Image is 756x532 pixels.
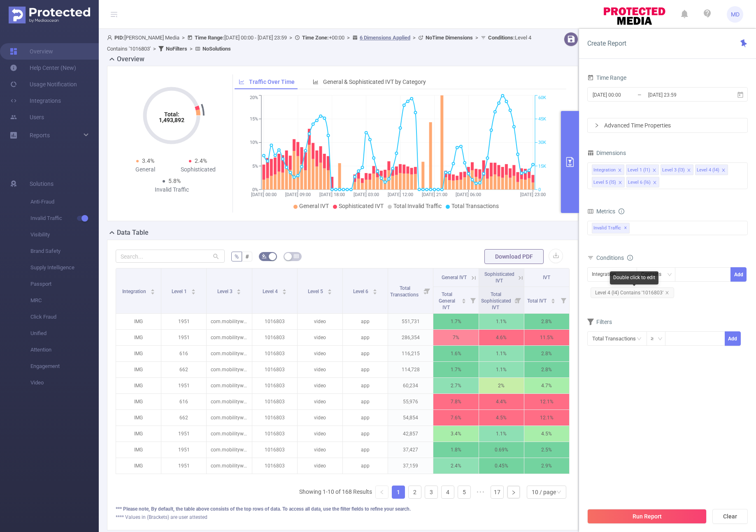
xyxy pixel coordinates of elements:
[479,410,524,426] p: 4.5%
[250,95,258,101] tspan: 20%
[30,342,99,358] span: Attention
[299,203,329,209] span: General IVT
[202,46,231,52] b: No Solutions
[484,249,544,264] button: Download PDF
[661,164,693,175] li: Level 3 (l3)
[628,165,650,176] div: Level 1 (l1)
[426,35,473,41] b: No Time Dimensions
[410,35,418,41] span: >
[343,394,388,409] p: app
[558,287,569,313] i: Filter menu
[116,426,161,442] p: IMG
[479,362,524,377] p: 1.1%
[641,268,667,281] div: Contains
[721,168,726,173] i: icon: close
[479,426,524,442] p: 1.1%
[551,297,556,302] div: Sort
[697,165,719,176] div: Level 4 (l4)
[116,505,570,513] div: *** Please note, By default, the table above consists of the top rows of data. To access all data...
[592,177,625,187] li: Level 5 (l5)
[161,378,206,393] p: 1951
[538,95,546,101] tspan: 60K
[390,285,420,298] span: Total Transactions
[433,394,478,409] p: 7.8%
[117,228,149,238] h2: Data Table
[161,426,206,442] p: 1951
[343,362,388,377] p: app
[282,288,286,290] i: icon: caret-up
[166,46,187,52] b: No Filters
[467,287,479,313] i: Filter menu
[421,268,433,313] i: Filter menu
[479,378,524,393] p: 2%
[479,458,524,474] p: 0.45%
[618,180,622,185] i: icon: close
[524,314,569,329] p: 2.8%
[107,35,114,40] i: icon: user
[360,35,410,41] u: 6 Dimensions Applied
[142,157,154,164] span: 3.4%
[474,486,487,499] li: Next 5 Pages
[433,330,478,345] p: 7%
[593,177,616,188] div: Level 5 (l5)
[172,165,224,174] div: Sophisticated
[116,362,161,377] p: IMG
[592,89,658,100] input: Start date
[252,426,297,442] p: 1016803
[161,330,206,345] p: 1951
[730,267,747,282] button: Add
[653,180,657,185] i: icon: close
[298,378,342,393] p: video
[30,358,99,375] span: Engagement
[461,297,466,300] i: icon: caret-up
[282,288,287,293] div: Sort
[30,375,99,391] span: Video
[392,486,405,498] a: 1
[433,314,478,329] p: 1.7%
[626,177,659,187] li: Level 6 (l6)
[479,442,524,458] p: 0.69%
[150,291,155,294] i: icon: caret-down
[507,486,520,499] li: Next Page
[375,486,388,499] li: Previous Page
[596,254,633,261] span: Conditions
[388,458,433,474] p: 37,159
[618,168,622,173] i: icon: close
[207,362,251,377] p: com.mobilityware.spades
[458,486,471,499] li: 5
[30,309,99,325] span: Click Fraud
[298,426,342,442] p: video
[538,187,541,192] tspan: 0
[343,330,388,345] p: app
[551,300,556,303] i: icon: caret-down
[592,164,624,175] li: Integration
[327,288,332,293] div: Sort
[207,410,251,426] p: com.mobilityware.mahjongsolitaire
[481,291,511,310] span: Total Sophisticated IVT
[252,187,258,192] tspan: 0%
[252,330,297,345] p: 1016803
[442,486,454,498] a: 4
[252,362,297,377] p: 1016803
[388,378,433,393] p: 60,234
[252,458,297,474] p: 1016803
[442,275,467,280] span: General IVT
[179,35,187,41] span: >
[263,289,279,294] span: Level 4
[159,117,184,123] tspan: 1,493,892
[524,362,569,377] p: 2.8%
[145,185,198,194] div: Invalid Traffic
[30,227,99,243] span: Visibility
[433,458,478,474] p: 2.4%
[594,123,599,128] i: icon: right
[425,486,438,499] li: 3
[250,140,258,146] tspan: 10%
[433,410,478,426] p: 7.6%
[388,442,433,458] p: 37,427
[652,168,656,173] i: icon: close
[252,164,258,169] tspan: 5%
[252,394,297,409] p: 1016803
[10,43,53,60] a: Overview
[353,289,370,294] span: Level 6
[591,287,674,298] span: Level 4 (l4) Contains '1016803'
